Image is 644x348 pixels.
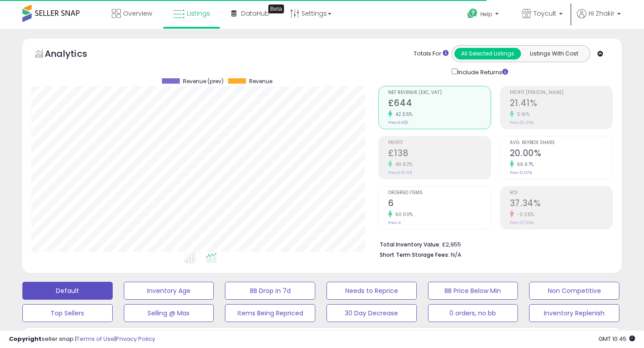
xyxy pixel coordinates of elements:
span: ROI [510,191,612,195]
a: Terms of Use [76,335,114,343]
small: Prev: £452 [388,120,408,125]
span: Net Revenue (Exc. VAT) [388,90,491,95]
span: DataHub [241,9,269,18]
a: Privacy Policy [116,335,155,343]
button: Items Being Repriced [225,304,315,322]
button: 30 Day Decrease [326,304,417,322]
span: Profit [PERSON_NAME] [510,90,612,95]
button: All Selected Listings [454,48,521,59]
a: Help [460,1,508,29]
div: seller snap | | [9,335,155,344]
button: BB Drop in 7d [225,282,315,300]
button: 0 orders, no bb [428,304,518,322]
li: £2,955 [380,238,606,249]
h2: 21.41% [510,98,612,110]
small: -0.05% [514,211,534,218]
span: Overview [123,9,152,18]
span: Listings [187,9,210,18]
a: Hi Zhakir [577,9,621,29]
button: Default [22,282,113,300]
small: Prev: 20.36% [510,120,534,125]
small: 5.16% [514,111,530,118]
h2: 37.34% [510,198,612,210]
button: Inventory Age [124,282,214,300]
span: Revenue [249,78,272,85]
span: N/A [451,250,462,259]
small: 42.55% [392,111,413,118]
span: Toycult [534,9,556,18]
button: Inventory Replenish [529,304,619,322]
span: Hi Zhakir [589,9,614,18]
small: Prev: 37.36% [510,220,534,225]
button: Non Competitive [529,282,619,300]
button: BB Price Below Min [428,282,518,300]
small: 49.92% [392,161,413,168]
small: Prev: 4 [388,220,401,225]
span: Avg. Buybox Share [510,140,612,145]
i: Get Help [467,8,478,19]
h2: 20.00% [510,148,612,160]
button: Listings With Cost [521,48,587,59]
span: 2025-09-9 10:45 GMT [598,335,635,343]
small: 66.67% [514,161,534,168]
small: 50.00% [392,211,413,218]
b: Total Inventory Value: [380,241,441,248]
b: Short Term Storage Fees: [380,251,449,259]
small: Prev: £91.99 [388,170,412,175]
span: Help [480,10,492,18]
button: Needs to Reprice [326,282,417,300]
button: Top Sellers [22,304,113,322]
h2: £644 [388,98,491,110]
button: Selling @ Max [124,304,214,322]
h5: Analytics [45,47,105,62]
div: Tooltip anchor [268,4,284,13]
h2: £138 [388,148,491,160]
h2: 6 [388,198,491,210]
strong: Copyright [9,335,42,343]
div: Totals For [414,50,449,58]
span: Revenue (prev) [183,78,224,85]
span: Ordered Items [388,191,491,195]
div: Include Returns [445,67,519,77]
small: Prev: 12.00% [510,170,532,175]
span: Profit [388,140,491,145]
